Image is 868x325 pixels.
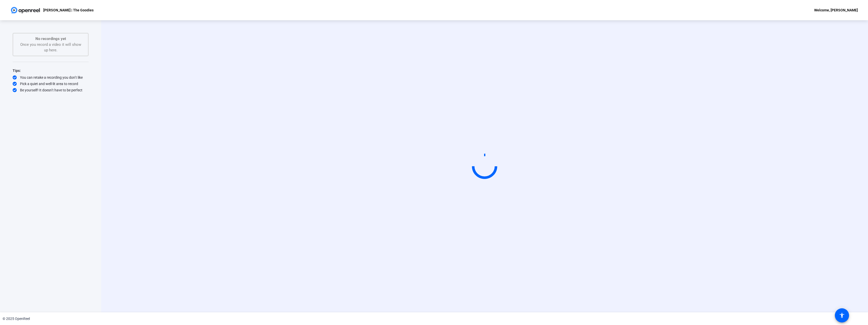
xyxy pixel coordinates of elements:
p: No recordings yet [18,36,83,42]
p: [PERSON_NAME] | The Goodies [43,7,94,13]
div: You can retake a recording you don’t like [13,75,89,80]
div: Once you record a video it will show up here. [18,36,83,53]
div: Be yourself! It doesn’t have to be perfect [13,88,89,93]
mat-icon: accessibility [839,312,845,318]
div: Tips: [13,68,89,74]
div: Pick a quiet and well-lit area to record [13,81,89,86]
div: © 2025 OpenReel [3,316,30,321]
div: Welcome, [PERSON_NAME] [814,7,858,13]
img: OpenReel logo [10,5,41,15]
